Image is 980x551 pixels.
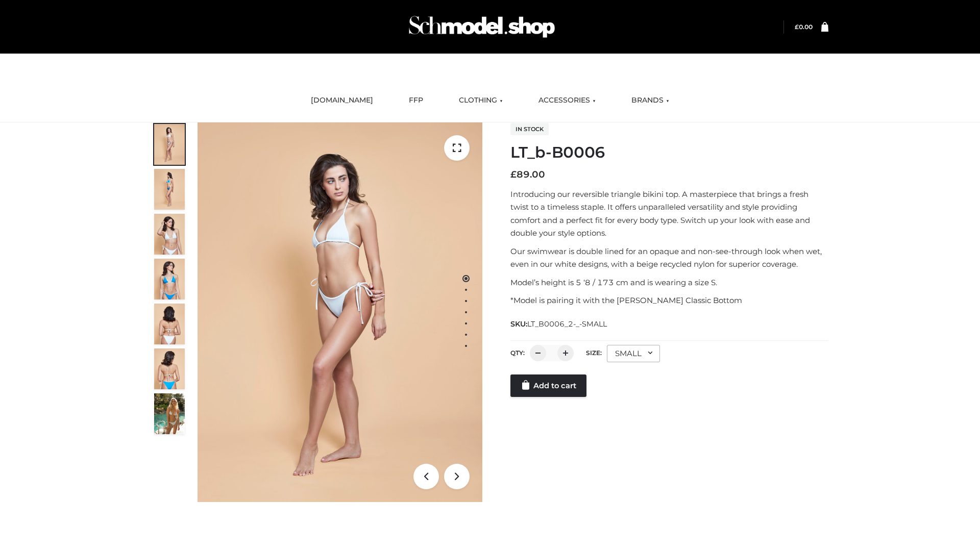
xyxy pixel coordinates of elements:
p: *Model is pairing it with the [PERSON_NAME] Classic Bottom [510,294,828,307]
p: Our swimwear is double lined for an opaque and non-see-through look when wet, even in our white d... [510,245,828,271]
img: ArielClassicBikiniTop_CloudNine_AzureSky_OW114ECO_1-scaled.jpg [154,124,185,165]
span: SKU: [510,318,608,330]
span: LT_B0006_2-_-SMALL [527,319,607,329]
img: ArielClassicBikiniTop_CloudNine_AzureSky_OW114ECO_2-scaled.jpg [154,169,185,210]
img: Schmodel Admin 964 [405,7,558,47]
a: [DOMAIN_NAME] [303,89,381,112]
a: BRANDS [624,89,677,112]
a: FFP [401,89,431,112]
img: ArielClassicBikiniTop_CloudNine_AzureSky_OW114ECO_1 [198,122,482,502]
p: Introducing our reversible triangle bikini top. A masterpiece that brings a fresh twist to a time... [510,188,828,240]
span: In stock [510,123,549,135]
bdi: 0.00 [795,23,813,31]
a: ACCESSORIES [531,89,603,112]
div: SMALL [607,345,660,362]
h1: LT_b-B0006 [510,143,828,162]
img: Arieltop_CloudNine_AzureSky2.jpg [154,393,185,434]
label: QTY: [510,349,525,357]
span: £ [795,23,799,31]
bdi: 89.00 [510,169,545,180]
img: ArielClassicBikiniTop_CloudNine_AzureSky_OW114ECO_4-scaled.jpg [154,259,185,299]
img: ArielClassicBikiniTop_CloudNine_AzureSky_OW114ECO_3-scaled.jpg [154,214,185,255]
a: £0.00 [795,23,813,31]
span: £ [510,169,517,180]
a: Add to cart [510,374,586,397]
a: CLOTHING [451,89,510,112]
img: ArielClassicBikiniTop_CloudNine_AzureSky_OW114ECO_8-scaled.jpg [154,348,185,389]
p: Model’s height is 5 ‘8 / 173 cm and is wearing a size S. [510,276,828,289]
img: ArielClassicBikiniTop_CloudNine_AzureSky_OW114ECO_7-scaled.jpg [154,304,185,344]
label: Size: [586,349,602,357]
